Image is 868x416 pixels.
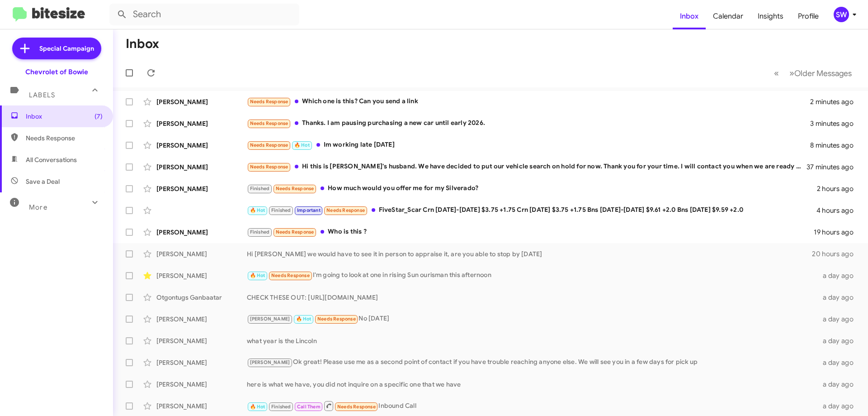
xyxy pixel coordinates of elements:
[784,64,857,82] button: Next
[247,380,817,389] div: here is what we have, you did not inquire on a specific one that we have
[26,112,103,121] span: Inbox
[247,227,814,237] div: Who is this ?
[156,271,247,280] div: [PERSON_NAME]
[250,404,265,410] span: 🔥 Hot
[769,64,857,82] nav: Page navigation example
[810,141,861,150] div: 8 minutes ago
[297,404,321,410] span: Call Them
[810,97,861,106] div: 2 minutes ago
[826,7,858,22] button: SW
[271,207,291,213] span: Finished
[26,177,60,186] span: Save a Deal
[817,358,861,367] div: a day ago
[247,183,817,194] div: How much would you offer me for my Silverado?
[247,96,810,107] div: Which one is this? Can you send a link
[247,400,817,411] div: Inbound Call
[769,64,784,82] button: Previous
[156,293,247,302] div: Otgontugs Ganbaatar
[247,314,817,324] div: No [DATE]
[250,273,265,278] span: 🔥 Hot
[156,358,247,367] div: [PERSON_NAME]
[247,249,812,258] div: Hi [PERSON_NAME] we would have to see it in person to appraise it, are you able to stop by [DATE]
[276,186,314,191] span: Needs Response
[250,229,270,235] span: Finished
[156,119,247,128] div: [PERSON_NAME]
[29,91,55,99] span: Labels
[271,404,291,410] span: Finished
[26,155,77,164] span: All Conversations
[156,163,247,172] div: [PERSON_NAME]
[750,3,791,29] a: Insights
[250,142,288,148] span: Needs Response
[250,99,288,105] span: Needs Response
[247,162,807,172] div: Hi this is [PERSON_NAME]'s husband. We have decided to put our vehicle search on hold for now. Th...
[156,336,247,345] div: [PERSON_NAME]
[250,186,270,191] span: Finished
[156,141,247,150] div: [PERSON_NAME]
[814,228,861,237] div: 19 hours ago
[296,316,311,322] span: 🔥 Hot
[26,134,103,143] span: Needs Response
[817,293,861,302] div: a day ago
[250,164,288,170] span: Needs Response
[247,336,817,345] div: what year is the Lincoln
[817,184,861,193] div: 2 hours ago
[156,315,247,324] div: [PERSON_NAME]
[816,206,861,215] div: 4 hours ago
[156,228,247,237] div: [PERSON_NAME]
[271,273,310,278] span: Needs Response
[673,3,706,29] a: Inbox
[774,67,779,79] span: «
[39,44,94,53] span: Special Campaign
[94,112,103,121] span: (7)
[156,380,247,389] div: [PERSON_NAME]
[12,38,101,59] a: Special Campaign
[817,271,861,280] div: a day ago
[156,402,247,411] div: [PERSON_NAME]
[317,316,356,322] span: Needs Response
[250,207,265,213] span: 🔥 Hot
[817,315,861,324] div: a day ago
[706,3,750,29] a: Calendar
[109,4,299,25] input: Search
[250,120,288,126] span: Needs Response
[29,203,47,211] span: More
[337,404,376,410] span: Needs Response
[250,359,290,365] span: [PERSON_NAME]
[126,37,159,51] h1: Inbox
[247,357,817,368] div: Ok great! Please use me as a second point of contact if you have trouble reaching anyone else. We...
[247,205,816,215] div: FiveStar_Scar Crn [DATE]-[DATE] $3.75 +1.75 Crn [DATE] $3.75 +1.75 Bns [DATE]-[DATE] $9.61 +2.0 B...
[817,380,861,389] div: a day ago
[156,249,247,258] div: [PERSON_NAME]
[247,118,810,129] div: Thanks. I am pausing purchasing a new car until early 2026.
[812,249,861,258] div: 20 hours ago
[834,7,849,22] div: SW
[276,229,314,235] span: Needs Response
[247,293,817,302] div: CHECK THESE OUT: [URL][DOMAIN_NAME]
[247,140,810,150] div: Im working late [DATE]
[810,119,861,128] div: 3 minutes ago
[789,67,794,79] span: »
[807,163,861,172] div: 37 minutes ago
[794,68,852,78] span: Older Messages
[297,207,321,213] span: Important
[294,142,310,148] span: 🔥 Hot
[326,207,365,213] span: Needs Response
[25,67,88,77] div: Chevrolet of Bowie
[156,97,247,106] div: [PERSON_NAME]
[817,402,861,411] div: a day ago
[250,316,290,322] span: [PERSON_NAME]
[791,3,826,29] a: Profile
[247,270,817,281] div: I'm going to look at one in rising Sun ourisman this afternoon
[817,336,861,345] div: a day ago
[156,184,247,193] div: [PERSON_NAME]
